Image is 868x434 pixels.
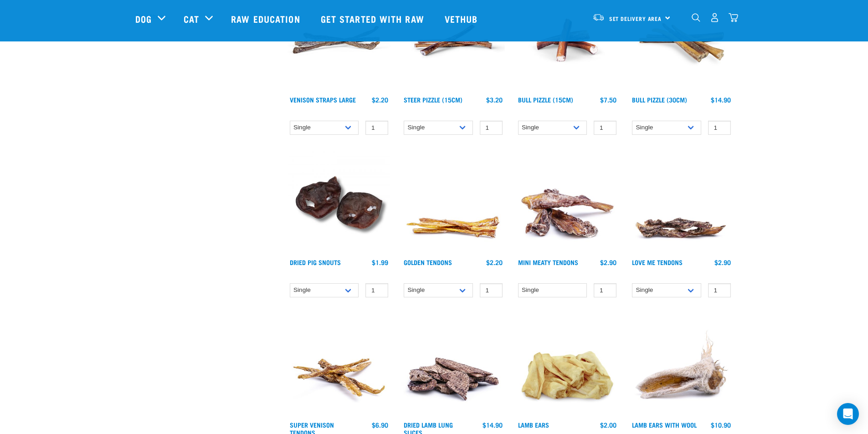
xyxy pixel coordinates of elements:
div: $2.20 [372,96,388,103]
a: Venison Straps Large [290,98,356,101]
a: Dried Pig Snouts [290,260,341,264]
a: Lamb Ears [518,423,549,426]
div: $2.90 [714,259,731,266]
input: 1 [480,121,503,135]
img: 1278 Lamb Ears Wool 01 [630,314,733,417]
a: Super Venison Tendons [290,423,334,434]
a: Mini Meaty Tendons [518,260,578,264]
input: 1 [480,283,503,297]
img: home-icon@2x.png [729,13,738,22]
div: $14.90 [711,96,731,103]
a: Dog [135,12,152,26]
img: Pile Of Love Tendons For Pets [630,151,733,255]
img: 1289 Mini Tendons 01 [516,151,619,255]
a: Dried Lamb Lung Slices [404,423,453,434]
input: 1 [594,121,616,135]
a: Bull Pizzle (30cm) [632,98,687,101]
img: home-icon-1@2x.png [692,13,700,22]
div: $10.90 [711,421,731,429]
div: $2.00 [600,421,616,429]
a: Get started with Raw [312,0,436,37]
img: Pile Of Lamb Ears Treat For Pets [516,314,619,417]
img: 1286 Super Tendons 01 [288,314,391,417]
span: Set Delivery Area [609,17,662,20]
input: 1 [365,283,388,297]
div: $3.20 [486,96,503,103]
input: 1 [708,283,731,297]
a: Raw Education [222,0,311,37]
div: $2.90 [600,259,616,266]
div: $2.20 [486,259,503,266]
div: $1.99 [372,259,388,266]
img: IMG 9990 [288,151,391,255]
a: Love Me Tendons [632,260,683,264]
div: $6.90 [372,421,388,429]
img: 1303 Lamb Lung Slices 01 [401,314,505,417]
a: Cat [184,12,199,26]
a: Lamb Ears with Wool [632,423,697,426]
img: 1293 Golden Tendons 01 [401,151,505,255]
img: user.png [710,13,719,22]
div: $14.90 [483,421,503,429]
img: van-moving.png [592,13,605,21]
a: Steer Pizzle (15cm) [404,98,462,101]
a: Bull Pizzle (15cm) [518,98,573,101]
a: Golden Tendons [404,260,452,264]
a: Vethub [436,0,489,37]
input: 1 [594,283,616,297]
div: $7.50 [600,96,616,103]
div: Open Intercom Messenger [837,403,859,425]
input: 1 [708,121,731,135]
input: 1 [365,121,388,135]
